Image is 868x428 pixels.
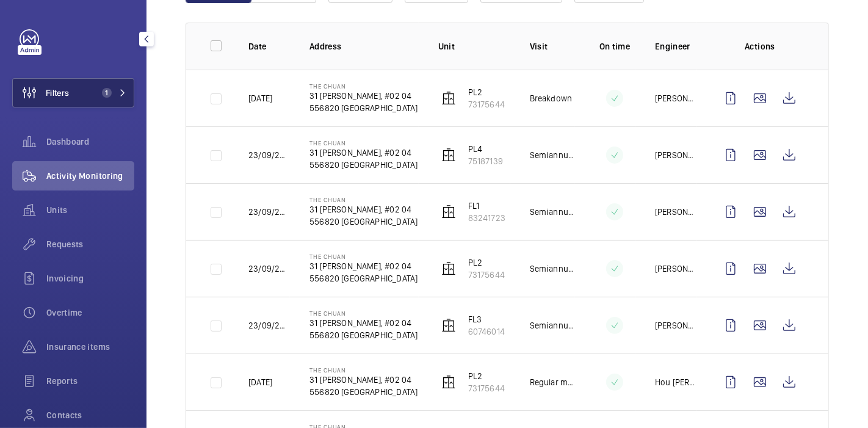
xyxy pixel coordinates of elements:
[468,200,505,212] p: FL1
[309,147,418,159] p: 31 [PERSON_NAME], #02 04
[441,148,456,162] img: elevator.svg
[655,40,696,53] p: Engineer
[594,40,635,53] p: On time
[12,78,134,107] button: Filters1
[530,206,574,218] p: Semiannual maintenance
[248,263,290,275] p: 23/09/2025
[46,136,134,148] span: Dashboard
[530,263,574,275] p: Semiannual maintenance
[468,325,505,338] p: 60746014
[530,319,574,332] p: Semiannual maintenance
[309,317,418,329] p: 31 [PERSON_NAME], #02 04
[309,139,418,147] p: The Chuan
[46,375,134,387] span: Reports
[441,261,456,276] img: elevator.svg
[46,238,134,250] span: Requests
[468,313,505,325] p: FL3
[530,92,573,104] p: Breakdown
[468,155,503,167] p: 75187139
[309,82,418,90] p: The Chuan
[46,409,134,421] span: Contacts
[716,40,804,53] p: Actions
[468,86,505,98] p: PL2
[441,375,456,390] img: elevator.svg
[468,370,505,382] p: PL2
[468,382,505,394] p: 73175644
[468,269,505,281] p: 73175644
[46,272,134,285] span: Invoicing
[438,40,510,53] p: Unit
[46,306,134,319] span: Overtime
[468,256,505,269] p: PL2
[309,203,418,216] p: 31 [PERSON_NAME], #02 04
[441,91,456,106] img: elevator.svg
[102,88,112,98] span: 1
[309,260,418,272] p: 31 [PERSON_NAME], #02 04
[46,204,134,216] span: Units
[530,376,574,388] p: Regular maintenance
[468,143,503,155] p: PL4
[46,341,134,353] span: Insurance items
[441,318,456,333] img: elevator.svg
[309,374,418,386] p: 31 [PERSON_NAME], #02 04
[655,263,696,275] p: [PERSON_NAME]
[248,149,290,161] p: 23/09/2025
[248,40,290,53] p: Date
[441,205,456,219] img: elevator.svg
[46,87,69,99] span: Filters
[248,319,290,332] p: 23/09/2025
[655,319,696,332] p: [PERSON_NAME]
[248,92,272,104] p: [DATE]
[655,376,696,388] p: Hou [PERSON_NAME]
[655,149,696,161] p: [PERSON_NAME]
[248,376,272,388] p: [DATE]
[530,40,574,53] p: Visit
[655,92,696,104] p: [PERSON_NAME] Dela [PERSON_NAME]
[530,149,574,161] p: Semiannual maintenance
[309,159,418,171] p: 556820 [GEOGRAPHIC_DATA]
[309,102,418,114] p: 556820 [GEOGRAPHIC_DATA]
[309,272,418,285] p: 556820 [GEOGRAPHIC_DATA]
[655,206,696,218] p: [PERSON_NAME]
[309,253,418,260] p: The Chuan
[309,366,418,374] p: The Chuan
[309,216,418,228] p: 556820 [GEOGRAPHIC_DATA]
[309,329,418,341] p: 556820 [GEOGRAPHIC_DATA]
[309,386,418,398] p: 556820 [GEOGRAPHIC_DATA]
[468,212,505,224] p: 83241723
[468,98,505,111] p: 73175644
[309,40,419,53] p: Address
[309,196,418,203] p: The Chuan
[309,310,418,317] p: The Chuan
[309,90,418,102] p: 31 [PERSON_NAME], #02 04
[46,170,134,182] span: Activity Monitoring
[248,206,290,218] p: 23/09/2025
